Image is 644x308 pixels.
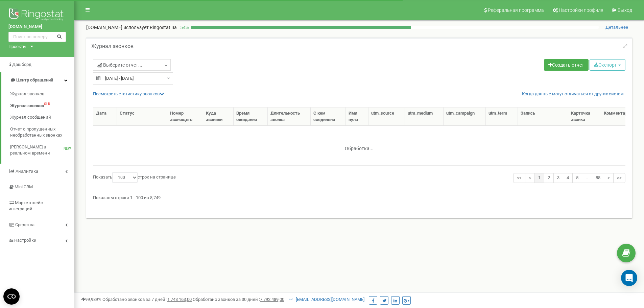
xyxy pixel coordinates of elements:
[203,108,234,126] th: Куда звонили
[117,108,167,126] th: Статус
[93,59,171,71] a: Выберите отчет...
[112,172,138,183] select: Показатьстрок на странице
[16,77,53,82] span: Центр обращений
[405,108,444,126] th: utm_medium
[93,172,176,183] label: Показать строк на странице
[10,112,74,123] a: Журнал сообщений
[613,173,625,183] a: >>
[592,173,604,183] a: 88
[10,114,51,121] span: Журнал сообщений
[15,222,34,227] span: Средства
[568,108,601,126] th: Карточка звонка
[10,88,74,100] a: Журнал звонков
[93,91,164,96] a: Посмотреть cтатистику звонков
[93,108,117,126] th: Дата
[10,123,74,141] a: Отчет о пропущенных необработанных звонках
[86,24,177,31] p: [DOMAIN_NAME]
[553,173,563,183] a: 3
[123,25,177,30] span: использует Ringostat на
[544,59,589,71] a: Создать отчет
[604,173,614,183] a: >
[8,200,43,212] span: Маркетплейс интеграций
[10,126,71,138] span: Отчет о пропущенных необработанных звонках
[534,173,544,183] a: 1
[193,297,284,302] span: Обработано звонков за 30 дней :
[14,238,37,243] span: Настройки
[260,297,284,302] u: 7 792 489,00
[522,91,624,97] a: Когда данные могут отличаться от других систем
[10,102,44,109] span: Журнал звонков
[91,43,134,49] h5: Журнал звонков
[234,108,268,126] th: Время ожидания
[544,173,554,183] a: 2
[8,44,26,50] div: Проекты
[444,108,486,126] th: utm_campaign
[8,7,66,24] img: Ringostat logo
[605,25,628,30] span: Детальнее
[10,91,44,97] span: Журнал звонков
[10,141,74,159] a: [PERSON_NAME] в реальном времениNEW
[513,173,525,183] a: <<
[601,108,643,126] th: Комментарии
[8,32,66,42] input: Поиск по номеру
[3,288,20,305] button: Open CMP widget
[10,100,74,112] a: Журнал звонковOLD
[167,108,203,126] th: Номер звонящего
[177,24,191,31] p: 54 %
[289,297,364,302] a: [EMAIL_ADDRESS][DOMAIN_NAME]
[15,184,33,189] span: Mini CRM
[1,72,74,88] a: Центр обращений
[311,108,346,126] th: С кем соединено
[10,144,64,156] span: [PERSON_NAME] в реальном времени
[618,7,632,13] span: Выход
[621,270,637,286] div: Open Intercom Messenger
[97,62,142,68] span: Выберите отчет...
[346,108,368,126] th: Имя пула
[167,297,192,302] u: 1 743 163,00
[8,24,66,30] a: [DOMAIN_NAME]
[12,62,31,67] span: Дашборд
[559,7,603,13] span: Настройки профиля
[268,108,311,126] th: Длительность звонка
[518,108,568,126] th: Запись
[486,108,518,126] th: utm_term
[563,173,573,183] a: 4
[582,173,592,183] a: …
[368,108,405,126] th: utm_source
[590,59,625,71] button: Экспорт
[102,297,192,302] span: Обработано звонков за 7 дней :
[572,173,582,183] a: 5
[16,169,38,174] span: Аналитика
[81,297,101,302] span: 99,989%
[525,173,535,183] a: <
[488,7,544,13] span: Реферальная программа
[317,140,402,150] div: Обработка...
[93,192,625,201] div: Показаны строки 1 - 100 из 8,749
